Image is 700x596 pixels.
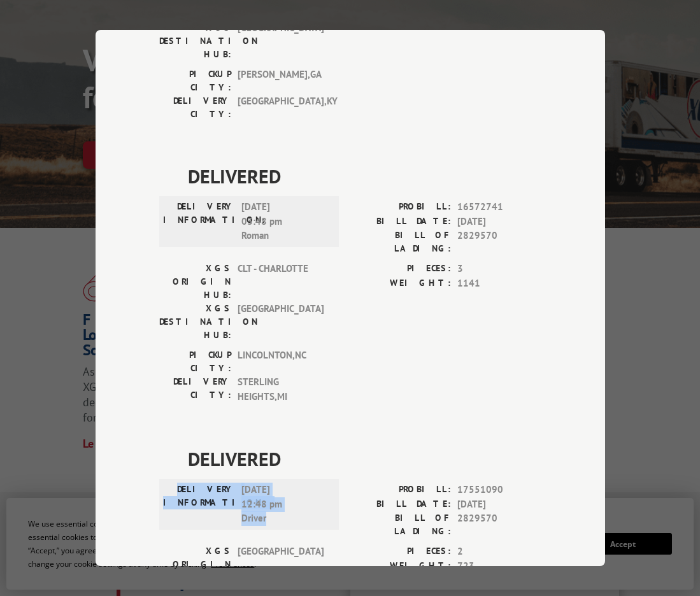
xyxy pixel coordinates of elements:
label: PICKUP CITY: [159,348,231,375]
label: DELIVERY INFORMATION: [163,483,235,526]
span: [GEOGRAPHIC_DATA] [238,302,324,342]
label: BILL OF LADING: [350,229,451,255]
label: PROBILL: [350,200,451,215]
span: [PERSON_NAME] , GA [238,67,324,94]
label: BILL OF LADING: [350,511,451,538]
span: [DATE] [457,497,541,511]
span: 1141 [457,276,541,290]
span: DELIVERED [188,444,541,473]
span: DELIVERED [188,162,541,190]
label: DELIVERY INFORMATION: [163,200,235,243]
label: XGS ORIGIN HUB: [159,262,231,302]
span: 16572741 [457,200,541,215]
span: CLT - CHARLOTTE [238,262,324,302]
span: 3 [457,262,541,276]
label: XGS ORIGIN HUB: [159,544,231,585]
span: [DATE] 12:48 pm Driver [241,483,327,526]
span: 2 [457,544,541,559]
label: WEIGHT: [350,276,451,290]
span: 2829570 [457,511,541,538]
label: XGS DESTINATION HUB: [159,302,231,342]
label: PROBILL: [350,483,451,497]
label: PIECES: [350,262,451,276]
span: STERLING HEIGHTS , MI [238,375,324,404]
span: 2829570 [457,229,541,255]
label: DELIVERY CITY: [159,375,231,404]
span: [GEOGRAPHIC_DATA] [238,544,324,585]
label: BILL DATE: [350,214,451,229]
span: 723 [457,558,541,573]
label: PIECES: [350,544,451,559]
span: 17551090 [457,483,541,497]
label: DELIVERY CITY: [159,94,231,121]
label: BILL DATE: [350,497,451,511]
span: LINCOLNTON , NC [238,348,324,375]
span: [DATE] [457,214,541,229]
span: [GEOGRAPHIC_DATA] , KY [238,94,324,121]
label: PICKUP CITY: [159,67,231,94]
span: [GEOGRAPHIC_DATA] [238,21,324,61]
label: WEIGHT: [350,558,451,573]
label: XGS DESTINATION HUB: [159,21,231,61]
span: [DATE] 03:48 pm Roman [241,200,327,243]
